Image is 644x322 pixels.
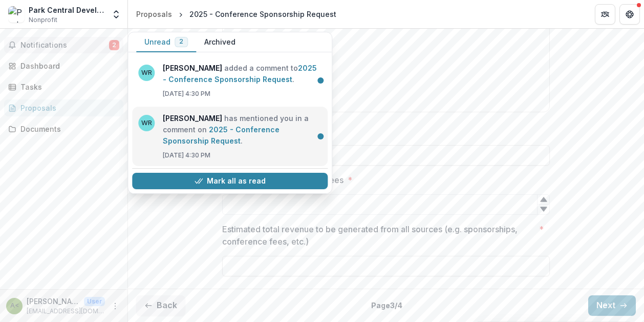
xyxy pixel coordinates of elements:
[109,300,121,312] button: More
[4,37,123,53] button: Notifications2
[8,6,25,23] img: Park Central Development Corporation
[136,9,172,19] div: Proposals
[4,99,123,116] a: Proposals
[163,64,317,84] a: 2025 - Conference Sponsorship Request
[20,41,109,50] span: Notifications
[29,5,105,15] div: Park Central Development Corporation
[163,125,280,145] a: 2025 - Conference Sponsorship Request
[4,78,123,95] a: Tasks
[196,32,244,52] button: Archived
[371,300,402,311] p: Page 3 / 4
[84,297,105,306] p: User
[189,9,336,19] div: 2025 - Conference Sponsorship Request
[136,32,196,52] button: Unread
[163,113,321,147] p: has mentioned you in a comment on .
[132,7,340,22] nav: breadcrumb
[4,57,123,74] a: Dashboard
[20,103,115,113] div: Proposals
[588,295,636,316] button: Next
[27,296,80,307] p: [PERSON_NAME] <[PERSON_NAME][EMAIL_ADDRESS][DOMAIN_NAME]>
[179,38,183,45] span: 2
[595,4,615,25] button: Partners
[109,40,119,50] span: 2
[109,4,123,25] button: Open entity switcher
[10,303,19,309] div: Abdul-Kaba Abdullah <abdul@pcd-stl.org>
[29,15,57,25] span: Nonprofit
[4,120,123,137] a: Documents
[132,7,176,22] a: Proposals
[20,124,115,134] div: Documents
[20,82,115,92] div: Tasks
[619,4,640,25] button: Get Help
[27,307,105,316] p: [EMAIL_ADDRESS][DOMAIN_NAME]
[132,173,328,189] button: Mark all as read
[136,295,185,316] button: Back
[20,61,115,71] div: Dashboard
[163,63,321,85] p: added a comment to .
[222,223,535,248] p: Estimated total revenue to be generated from all sources (e.g. sponsorships, conference fees, etc.)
